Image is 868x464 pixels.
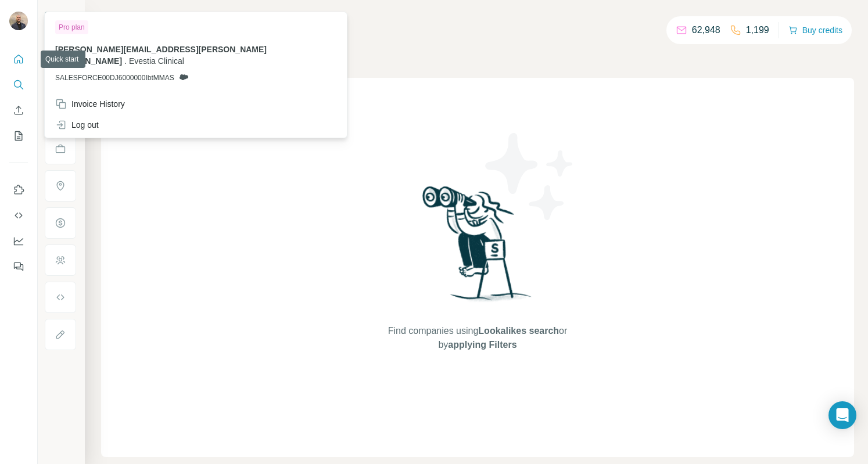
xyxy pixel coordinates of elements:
[9,74,28,95] button: Search
[9,100,28,121] button: Enrich CSV
[788,22,842,38] button: Buy credits
[55,20,88,34] div: Pro plan
[478,124,582,229] img: Surfe Illustration - Stars
[9,205,28,226] button: Use Surfe API
[9,12,28,30] img: Avatar
[129,56,184,66] span: Evestia Clinical
[385,324,571,352] span: Find companies using or by
[478,326,559,336] span: Lookalikes search
[9,179,28,200] button: Use Surfe on LinkedIn
[9,49,28,70] button: Quick start
[124,56,127,66] span: .
[746,23,769,37] p: 1,199
[448,340,517,350] span: applying Filters
[55,119,99,131] div: Log out
[417,183,538,312] img: Surfe Illustration - Woman searching with binoculars
[692,23,720,37] p: 62,948
[55,45,267,66] span: [PERSON_NAME][EMAIL_ADDRESS][PERSON_NAME][DOMAIN_NAME]
[55,98,125,110] div: Invoice History
[9,125,28,146] button: My lists
[9,231,28,251] button: Dashboard
[828,401,856,429] div: Open Intercom Messenger
[101,14,854,30] h4: Search
[55,73,174,83] span: SALESFORCE00DJ6000000IbtMMAS
[9,256,28,277] button: Feedback
[36,7,84,24] button: Show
